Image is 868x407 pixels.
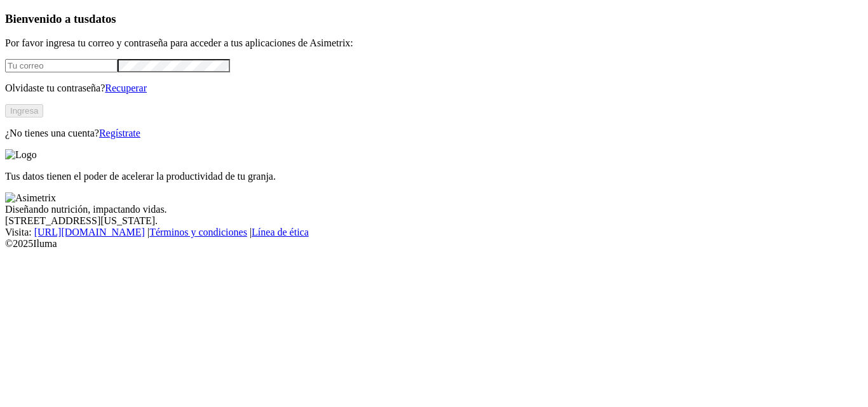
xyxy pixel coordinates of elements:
img: Asimetrix [5,192,56,204]
button: Ingresa [5,104,43,117]
img: Logo [5,149,37,161]
div: Visita : | | [5,227,863,238]
a: Recuperar [105,83,147,93]
div: © 2025 Iluma [5,238,863,250]
a: Términos y condiciones [149,227,247,237]
p: Olvidaste tu contraseña? [5,83,863,94]
a: [URL][DOMAIN_NAME] [34,227,145,237]
p: ¿No tienes una cuenta? [5,128,863,139]
p: Tus datos tienen el poder de acelerar la productividad de tu granja. [5,171,863,182]
h3: Bienvenido a tus [5,12,863,26]
div: [STREET_ADDRESS][US_STATE]. [5,215,863,227]
p: Por favor ingresa tu correo y contraseña para acceder a tus aplicaciones de Asimetrix: [5,37,863,49]
div: Diseñando nutrición, impactando vidas. [5,204,863,215]
span: datos [89,12,116,25]
a: Línea de ética [252,227,309,237]
input: Tu correo [5,59,118,72]
a: Regístrate [99,128,140,138]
